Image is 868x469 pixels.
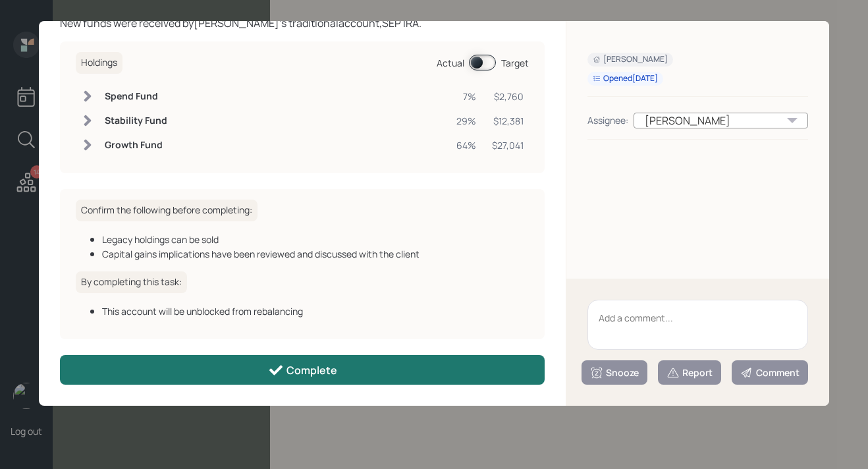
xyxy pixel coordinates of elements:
div: New funds were received by [PERSON_NAME] 's traditional account, SEP IRA . [60,15,545,31]
div: $27,041 [492,138,524,152]
div: This account will be unblocked from rebalancing [102,304,529,318]
div: [PERSON_NAME] [593,54,668,65]
h6: Stability Fund [105,115,167,126]
div: Opened [DATE] [593,73,658,84]
div: Capital gains implications have been reviewed and discussed with the client [102,247,529,261]
h6: Confirm the following before completing: [76,200,258,221]
h6: By completing this task: [76,271,187,293]
div: Actual [437,56,464,70]
h6: Growth Fund [105,140,167,151]
h6: Spend Fund [105,91,167,102]
div: [PERSON_NAME] [634,113,808,128]
div: Comment [740,366,800,379]
div: $2,760 [492,90,524,103]
div: $12,381 [492,114,524,128]
button: Snooze [582,360,647,385]
div: Snooze [590,366,639,379]
div: Complete [268,362,337,378]
div: Assignee: [587,113,628,127]
h6: Holdings [76,52,122,74]
button: Complete [60,355,545,385]
div: 7% [456,90,476,103]
div: 64% [456,138,476,152]
div: Report [666,366,713,379]
div: 29% [456,114,476,128]
button: Report [658,360,721,385]
button: Comment [732,360,808,385]
div: Target [501,56,529,70]
div: Legacy holdings can be sold [102,233,529,246]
